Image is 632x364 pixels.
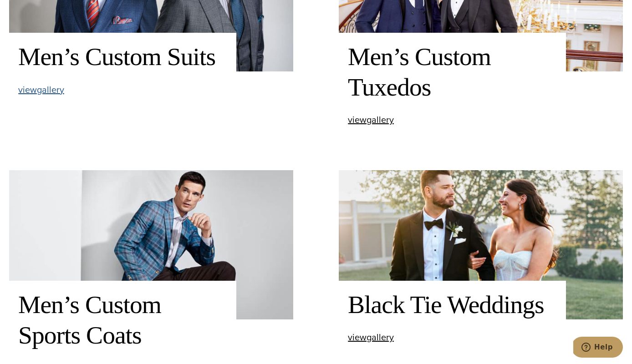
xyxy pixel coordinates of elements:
span: view gallery [348,330,394,344]
a: viewgallery [348,115,394,125]
img: Client in blue bespoke Loro Piana sportscoat, white shirt. [9,170,293,319]
span: view gallery [348,113,394,126]
iframe: Opens a widget where you can chat to one of our agents [573,337,623,359]
img: Bride & groom outside. Bride wearing low cut wedding dress. Groom wearing wedding tuxedo by Zegna. [339,170,623,319]
h2: Black Tie Weddings [348,290,557,320]
a: viewgallery [348,333,394,342]
h2: Men’s Custom Tuxedos [348,42,557,102]
h2: Men’s Custom Suits [18,42,227,72]
span: view gallery [18,83,64,96]
a: viewgallery [18,85,64,95]
h2: Men’s Custom Sports Coats [18,290,227,350]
